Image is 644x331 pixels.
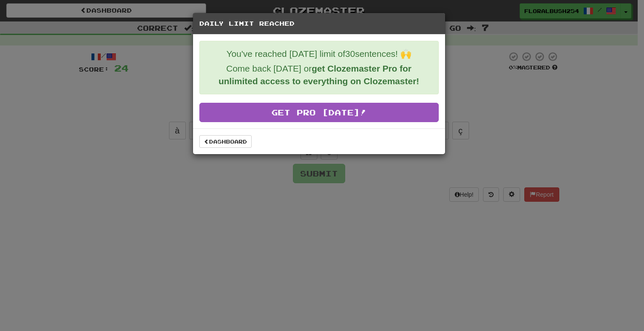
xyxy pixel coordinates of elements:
[206,48,432,60] p: You've reached [DATE] limit of 30 sentences! 🙌
[199,103,439,122] a: Get Pro [DATE]!
[199,19,439,28] h5: Daily Limit Reached
[199,135,252,148] a: Dashboard
[218,64,419,86] strong: get Clozemaster Pro for unlimited access to everything on Clozemaster!
[206,62,432,88] p: Come back [DATE] or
